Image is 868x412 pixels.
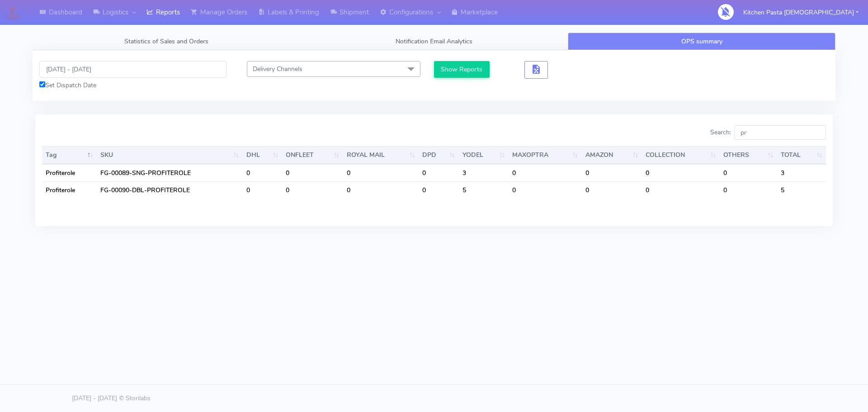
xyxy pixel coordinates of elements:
[243,181,282,199] td: 0
[582,146,642,164] th: AMAZON : activate to sort column ascending
[33,33,835,50] ul: Tabs
[39,81,226,90] div: Set Dispatch Date
[710,125,826,140] label: Search:
[777,181,826,199] td: 5
[396,37,472,46] span: Notification Email Analytics
[509,164,582,181] td: 0
[509,181,582,199] td: 0
[720,181,777,199] td: 0
[459,181,509,199] td: 5
[39,61,226,78] input: Pick the Daterange
[419,164,458,181] td: 0
[419,146,458,164] th: DPD : activate to sort column ascending
[459,164,509,181] td: 3
[459,146,509,164] th: YODEL : activate to sort column ascending
[282,164,343,181] td: 0
[282,146,343,164] th: ONFLEET : activate to sort column ascending
[582,164,642,181] td: 0
[734,125,826,140] input: Search:
[434,61,490,78] button: Show Reports
[777,146,826,164] th: TOTAL : activate to sort column ascending
[97,146,243,164] th: SKU: activate to sort column ascending
[777,164,826,181] td: 3
[124,37,208,46] span: Statistics of Sales and Orders
[243,164,282,181] td: 0
[509,146,582,164] th: MAXOPTRA : activate to sort column ascending
[720,146,777,164] th: OTHERS : activate to sort column ascending
[681,37,722,46] span: OPS summary
[720,164,777,181] td: 0
[97,164,243,181] td: FG-00089-SNG-PROFITEROLE
[42,164,97,181] td: Profiterole
[42,146,97,164] th: Tag: activate to sort column descending
[253,65,302,73] span: Delivery Channels
[642,146,720,164] th: COLLECTION : activate to sort column ascending
[642,181,720,199] td: 0
[736,3,865,22] button: Kitchen Pasta [DEMOGRAPHIC_DATA]
[419,181,458,199] td: 0
[343,181,419,199] td: 0
[343,164,419,181] td: 0
[97,181,243,199] td: FG-00090-DBL-PROFITEROLE
[42,181,97,199] td: Profiterole
[642,164,720,181] td: 0
[582,181,642,199] td: 0
[343,146,419,164] th: ROYAL MAIL : activate to sort column ascending
[243,146,282,164] th: DHL : activate to sort column ascending
[282,181,343,199] td: 0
